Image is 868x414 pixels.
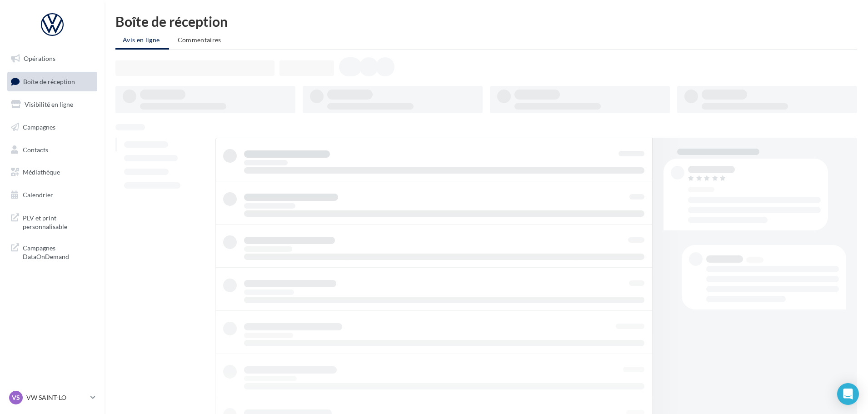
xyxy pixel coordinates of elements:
a: PLV et print personnalisable [5,208,99,235]
a: Contacts [5,140,99,160]
a: Campagnes DataOnDemand [5,238,99,265]
span: Commentaires [178,36,221,44]
a: Campagnes [5,118,99,137]
span: Campagnes [23,123,55,131]
a: Médiathèque [5,163,99,182]
span: VS [12,393,20,402]
span: Calendrier [23,191,53,199]
span: Contacts [23,145,48,153]
span: Campagnes DataOnDemand [23,242,94,261]
span: Boîte de réception [23,77,75,85]
p: VW SAINT-LO [26,393,87,402]
span: PLV et print personnalisable [23,212,94,231]
a: Boîte de réception [5,72,99,91]
a: Calendrier [5,185,99,205]
span: Visibilité en ligne [25,100,73,108]
span: Opérations [24,55,55,62]
a: Visibilité en ligne [5,95,99,114]
div: Boîte de réception [115,15,857,28]
a: VS VW SAINT-LO [7,389,97,406]
span: Médiathèque [23,168,60,176]
div: Open Intercom Messenger [837,383,859,405]
a: Opérations [5,49,99,68]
